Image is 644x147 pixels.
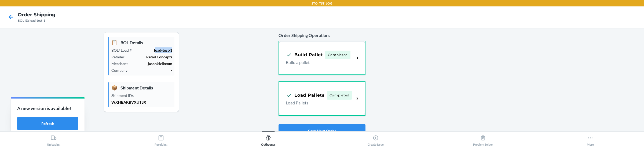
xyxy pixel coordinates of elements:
p: Order Shipping Operations [279,32,365,39]
p: BOL/ Load # [111,47,136,53]
p: Build a pallet [286,59,350,66]
p: Retail Concepts [129,54,172,60]
p: Shipment IDs [111,93,138,98]
p: Merchant [111,61,132,66]
button: Problem Solver [429,131,537,146]
span: 📋 [111,39,117,46]
p: jasonkizikcom [132,61,172,66]
p: Load Pallets [286,100,350,106]
button: Create Issue [322,131,429,146]
span: Completed [327,91,352,100]
div: Receiving [155,133,167,146]
h4: Order Shipping [18,11,56,18]
a: Build PalletCompletedBuild a pallet [279,41,365,75]
button: More [537,131,644,146]
p: load-test-1 [136,47,172,53]
button: Receiving [107,131,215,146]
button: Scan Next Order [279,124,365,137]
a: Load PalletsCompletedLoad Pallets [279,81,365,116]
div: Outbounds [261,133,276,146]
span: 📦 [111,84,117,91]
div: Problem Solver [473,133,493,146]
div: More [587,133,594,146]
div: Unloading [47,133,60,146]
p: Shipment Details [111,84,172,91]
p: Company [111,67,132,73]
p: BOL Details [111,39,172,46]
p: Retailer [111,54,129,60]
div: Create Issue [368,133,384,146]
div: Build Pallet [286,51,323,58]
div: Load Pallets [286,92,324,99]
p: STO_TST_LOG [312,1,332,6]
button: Refresh [17,117,78,130]
span: Completed [325,51,350,59]
p: WXHBAKBVXUT3X [111,99,172,105]
div: BOL ID: load-test-1 [18,18,56,23]
p: - [132,67,172,73]
button: Outbounds [215,131,322,146]
p: A new version is available! [17,105,78,112]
